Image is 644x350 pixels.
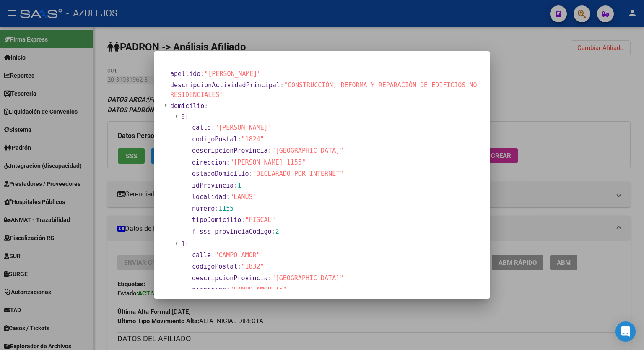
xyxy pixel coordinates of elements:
[192,170,249,178] span: estadoDomicilio
[192,136,237,143] span: codigoPostal
[241,216,245,224] span: :
[230,159,306,166] span: "[PERSON_NAME] 1155"
[204,102,208,110] span: :
[192,263,237,270] span: codigoPostal
[215,124,271,131] span: "[PERSON_NAME]"
[215,251,260,259] span: "CAMPO AMOR"
[226,193,230,201] span: :
[192,205,215,212] span: numero
[230,286,286,293] span: "CAMPO AMOR 15"
[185,113,189,121] span: :
[249,170,252,178] span: :
[272,274,344,282] span: "[GEOGRAPHIC_DATA]"
[280,81,284,89] span: :
[192,124,211,131] span: calle
[185,240,189,248] span: :
[615,321,636,342] div: Open Intercom Messenger
[192,159,226,166] span: direccion
[230,193,256,201] span: "LANUS"
[170,81,280,89] span: descripcionActividadPrincipal
[181,240,185,248] span: 1
[234,182,237,189] span: :
[192,182,234,189] span: idProvincia
[192,228,272,235] span: f_sss_provinciaCodigo
[237,136,241,143] span: :
[241,136,264,143] span: "1824"
[215,205,218,212] span: :
[192,147,268,154] span: descripcionProvincia
[253,170,344,178] span: "DECLARADO POR INTERNET"
[170,70,200,78] span: apellido
[237,263,241,270] span: :
[268,147,272,154] span: :
[272,147,344,154] span: "[GEOGRAPHIC_DATA]"
[237,182,241,189] span: 1
[192,274,268,282] span: descripcionProvincia
[181,113,185,121] span: 0
[268,274,272,282] span: :
[226,286,230,293] span: :
[272,228,275,235] span: :
[192,251,211,259] span: calle
[211,251,215,259] span: :
[170,81,477,99] span: "CONSTRUCCIÓN, REFORMA Y REPARACIÓN DE EDIFICIOS NO RESIDENCIALES"
[192,286,226,293] span: direccion
[211,124,215,131] span: :
[200,70,204,78] span: :
[218,205,234,212] span: 1155
[192,216,241,224] span: tipoDomicilio
[226,159,230,166] span: :
[204,70,261,78] span: "[PERSON_NAME]"
[241,263,264,270] span: "1832"
[245,216,275,224] span: "FISCAL"
[275,228,279,235] span: 2
[192,193,226,201] span: localidad
[170,102,204,110] span: domicilio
